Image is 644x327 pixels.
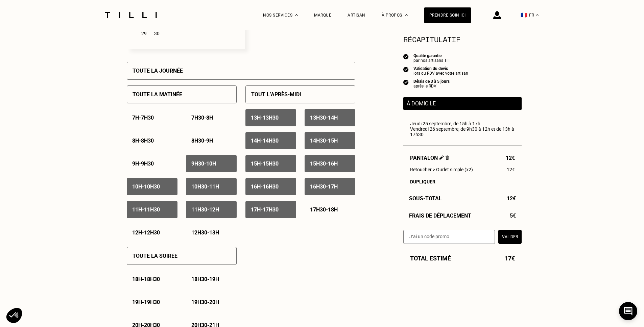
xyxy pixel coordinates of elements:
[403,212,522,219] div: Frais de déplacement
[132,206,160,213] p: 11h - 11h30
[403,53,409,59] img: icon list info
[348,13,365,18] a: Artisan
[446,155,449,160] img: Supprimer
[251,183,279,190] p: 16h - 16h30
[403,195,522,202] div: Sous-Total
[507,167,515,172] span: 12€
[132,299,160,305] p: 19h - 19h30
[413,84,450,89] div: après le RDV
[403,255,522,262] div: Total estimé
[132,229,160,236] p: 12h - 12h30
[251,91,301,98] p: Tout l’après-midi
[138,27,150,40] div: 29
[403,230,495,244] input: J‘ai un code promo
[132,115,154,121] p: 7h - 7h30
[413,58,451,63] div: par nos artisans Tilli
[310,160,338,167] p: 15h30 - 16h
[310,137,338,144] p: 14h30 - 15h
[493,11,501,19] img: icône connexion
[295,14,298,16] img: Menu déroulant
[191,137,213,144] p: 8h30 - 9h
[506,155,515,161] span: 12€
[498,230,522,244] button: Valider
[410,167,473,172] span: Retoucher > Ourlet simple (x2)
[410,155,449,161] span: Pantalon
[403,66,409,72] img: icon list info
[191,183,219,190] p: 10h30 - 11h
[132,137,154,144] p: 8h - 8h30
[133,253,177,259] p: Toute la soirée
[132,183,160,190] p: 10h - 10h30
[310,115,338,121] p: 13h30 - 14h
[403,34,522,45] section: Récapitulatif
[410,121,515,126] div: Jeudi 25 septembre, de 15h à 17h
[251,115,279,121] p: 13h - 13h30
[403,79,409,85] img: icon list info
[191,206,219,213] p: 11h30 - 12h
[102,12,159,18] img: Logo du service de couturière Tilli
[132,160,154,167] p: 9h - 9h30
[132,276,160,282] p: 18h - 18h30
[407,100,518,107] p: À domicile
[507,195,516,202] span: 12€
[410,179,515,184] div: Dupliquer
[151,27,163,40] div: 30
[405,14,408,16] img: Menu déroulant à propos
[505,255,515,262] span: 17€
[133,68,183,74] p: Toute la journée
[310,183,338,190] p: 16h30 - 17h
[191,115,213,121] p: 7h30 - 8h
[314,13,331,18] a: Marque
[413,53,451,58] div: Qualité garantie
[413,66,468,71] div: Validation du devis
[536,14,539,16] img: menu déroulant
[251,206,279,213] p: 17h - 17h30
[510,212,516,219] span: 5€
[424,7,471,23] a: Prendre soin ici
[191,160,216,167] p: 9h30 - 10h
[251,160,279,167] p: 15h - 15h30
[413,79,450,84] div: Délais de 3 à 5 jours
[521,12,527,18] span: 🇫🇷
[251,137,279,144] p: 14h - 14h30
[310,206,338,213] p: 17h30 - 18h
[413,71,468,76] div: lors du RDV avec votre artisan
[133,91,182,98] p: Toute la matinée
[191,299,219,305] p: 19h30 - 20h
[410,126,515,137] div: Vendredi 26 septembre, de 9h30 à 12h et de 13h à 17h30
[191,229,219,236] p: 12h30 - 13h
[439,155,444,160] img: Éditer
[191,276,219,282] p: 18h30 - 19h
